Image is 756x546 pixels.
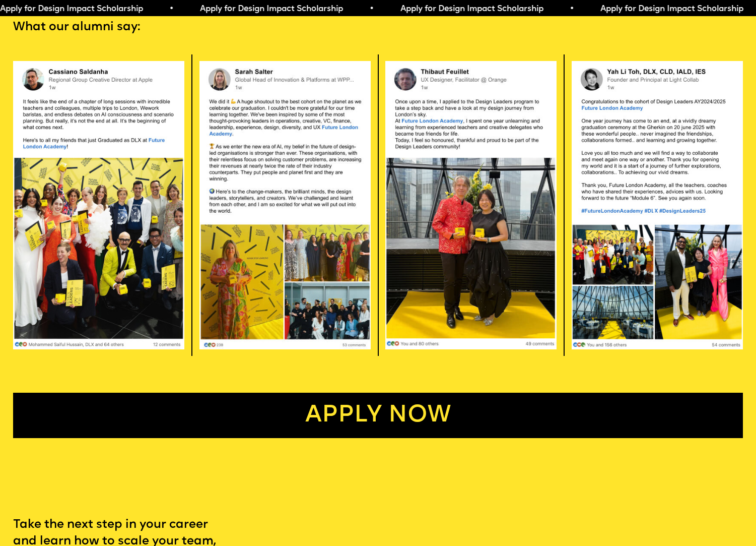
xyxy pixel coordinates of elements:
[369,5,374,13] span: •
[569,5,574,13] span: •
[13,19,743,36] p: What our alumni say:
[13,393,743,438] a: Apply now
[169,5,174,13] span: •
